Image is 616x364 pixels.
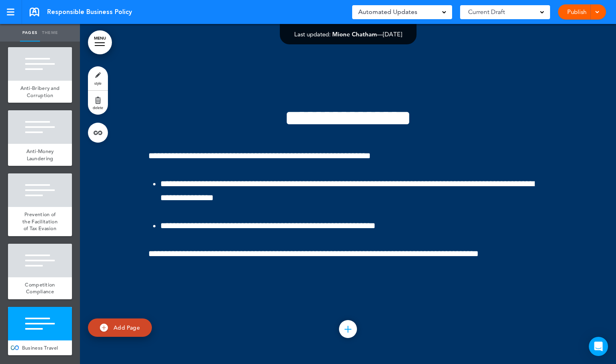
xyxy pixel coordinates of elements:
[114,324,140,331] span: Add Page
[40,24,60,42] a: Theme
[8,207,72,236] a: Prevention of the Facilitation of Tax Evasion
[11,346,19,350] img: infinity_blue.svg
[8,340,72,356] a: Business Travel
[294,30,331,38] span: Last updated:
[8,277,72,299] a: Competition Compliance
[26,148,54,162] span: Anti-Money Laundering
[8,144,72,166] a: Anti-Money Laundering
[25,281,55,295] span: Competition Compliance
[93,105,103,110] span: delete
[358,6,417,18] span: Automated Updates
[88,30,112,54] a: MENU
[294,31,402,37] div: —
[88,91,108,115] a: delete
[47,8,132,16] span: Responsible Business Policy
[22,211,58,232] span: Prevention of the Facilitation of Tax Evasion
[332,30,377,38] span: Mione Chatham
[88,66,108,90] a: style
[8,81,72,103] a: Anti-Bribery and Corruption
[589,337,608,356] div: Open Intercom Messenger
[20,24,40,42] a: Pages
[468,6,505,18] span: Current Draft
[383,30,402,38] span: [DATE]
[94,81,102,86] span: style
[22,344,58,351] span: Business Travel
[564,4,589,20] a: Publish
[88,318,152,337] a: Add Page
[20,85,60,99] span: Anti-Bribery and Corruption
[100,324,108,332] img: add.svg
